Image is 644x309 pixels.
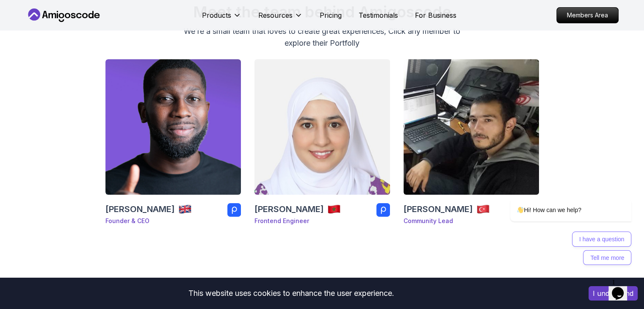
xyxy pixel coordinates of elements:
a: Members Area [556,7,619,23]
img: Ömer Fadil_team [404,59,539,195]
p: Founder & CEO [105,217,192,225]
img: team member country [178,202,192,216]
div: This website uses cookies to enhance the user experience. [6,284,576,303]
a: Pricing [320,10,342,20]
iframe: chat widget [483,122,636,271]
p: Frontend Engineer [254,217,341,225]
p: Community Lead [404,217,490,225]
img: Nelson Djalo_team [105,59,241,195]
button: Accept cookies [589,286,638,301]
p: Resources [258,10,293,20]
p: Members Area [557,8,618,23]
a: Chaimaa Safi_team[PERSON_NAME]team member countryFrontend Engineer [254,59,390,232]
h3: [PERSON_NAME] [254,203,324,215]
a: Nelson Djalo_team[PERSON_NAME]team member countryFounder & CEO [105,59,241,232]
img: team member country [327,202,341,216]
a: Testimonials [359,10,398,20]
iframe: chat widget [608,275,636,301]
img: team member country [476,202,490,216]
p: We’re a small team that loves to create great experiences, Click any member to explore their Port... [180,25,464,49]
img: Chaimaa Safi_team [251,56,393,198]
button: Resources [258,10,303,27]
a: For Business [415,10,456,20]
button: Products [202,10,241,27]
h3: [PERSON_NAME] [404,203,473,215]
p: Products [202,10,231,20]
a: Ömer Fadil_team[PERSON_NAME]team member countryCommunity Lead [404,59,539,232]
h3: [PERSON_NAME] [105,203,175,215]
